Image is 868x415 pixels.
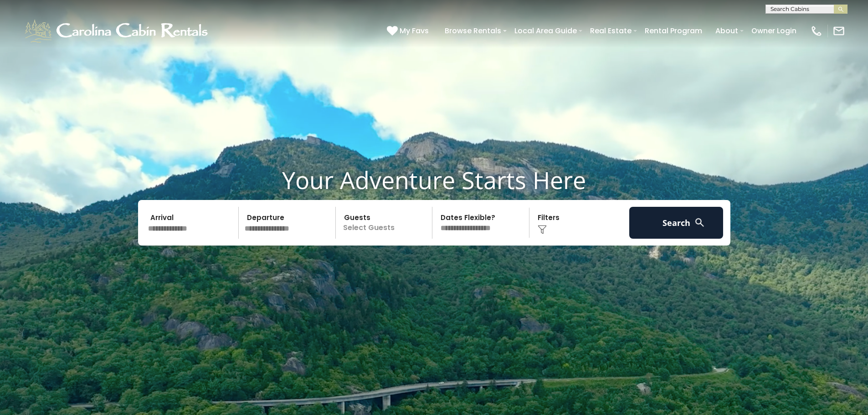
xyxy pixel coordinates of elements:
[747,23,801,39] a: Owner Login
[339,207,432,239] p: Select Guests
[7,166,861,194] h1: Your Adventure Starts Here
[440,23,506,39] a: Browse Rentals
[810,25,823,37] img: phone-regular-white.png
[832,25,845,37] img: mail-regular-white.png
[586,23,636,39] a: Real Estate
[711,23,743,39] a: About
[387,25,431,37] a: My Favs
[510,23,581,39] a: Local Area Guide
[640,23,707,39] a: Rental Program
[694,217,705,228] img: search-regular-white.png
[538,225,547,234] img: filter--v1.png
[629,207,724,239] button: Search
[23,17,212,45] img: White-1-1-2.png
[400,25,429,36] span: My Favs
